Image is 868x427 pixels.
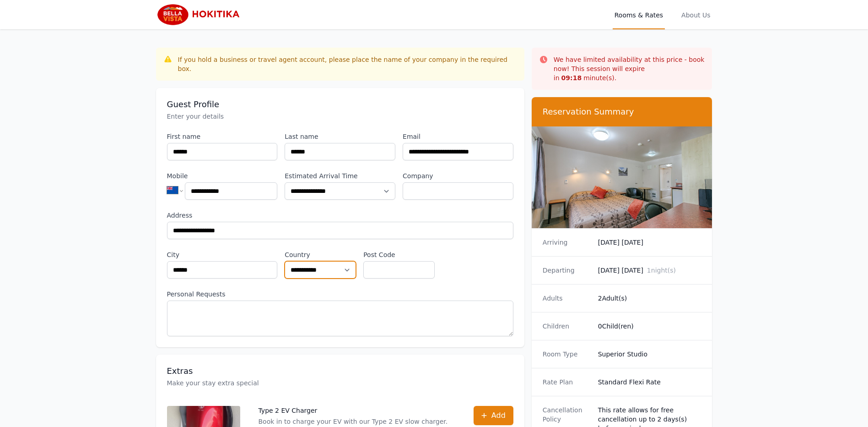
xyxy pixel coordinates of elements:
dt: Children [543,322,591,331]
p: Enter your details [167,112,513,121]
dd: Superior Studio [598,350,701,359]
dd: [DATE] [DATE] [598,266,701,275]
dd: Standard Flexi Rate [598,378,701,387]
label: City [167,250,278,259]
label: Email [403,132,513,141]
p: Type 2 EV Charger [259,406,455,415]
img: Superior Studio [532,126,712,228]
label: Country [285,250,356,259]
label: Estimated Arrival Time [285,171,395,181]
span: Add [491,410,506,421]
p: We have limited availability at this price - book now! This session will expire in minute(s). [554,55,705,82]
label: Company [403,171,513,181]
label: Last name [285,132,395,141]
h3: Extras [167,366,513,377]
img: Bella Vista Hokitika [156,4,244,26]
p: Make your stay extra special [167,378,513,388]
div: If you hold a business or travel agent account, please place the name of your company in the requ... [178,55,517,73]
label: Personal Requests [167,290,513,299]
label: Mobile [167,171,278,181]
h3: Guest Profile [167,99,513,110]
button: Add [474,406,513,425]
h3: Reservation Summary [543,106,701,117]
label: Post Code [363,250,435,259]
dt: Adults [543,294,591,303]
label: First name [167,132,278,141]
dt: Arriving [543,238,591,247]
dd: [DATE] [DATE] [598,238,701,247]
dt: Departing [543,266,591,275]
span: 1 night(s) [647,267,676,274]
dt: Rate Plan [543,378,591,387]
dd: 2 Adult(s) [598,294,701,303]
label: Address [167,211,513,220]
strong: 09 : 18 [561,74,582,82]
dd: 0 Child(ren) [598,322,701,331]
dt: Room Type [543,350,591,359]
